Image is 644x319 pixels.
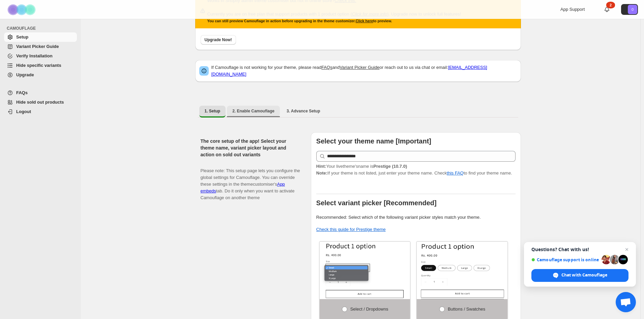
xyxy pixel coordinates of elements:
a: Check this guide for Prestige theme [316,227,386,232]
p: If Camouflage is not working for your theme, please read and or reach out to us via chat or email: [211,64,517,78]
text: 0 [632,7,634,11]
a: 2 [604,6,610,13]
span: Buttons / Swatches [448,307,485,312]
span: Logout [16,109,31,114]
span: 2. Enable Camouflage [232,108,274,114]
img: Select / Dropdowns [320,242,410,299]
span: 1. Setup [205,108,221,114]
a: Click here [356,19,373,23]
button: Avatar with initials 0 [621,4,638,15]
span: Hide sold out products [16,100,64,105]
span: CAMOUFLAGE [7,26,78,31]
small: You can still preview Camouflage in action before upgrading in the theme customizer. to preview. [207,19,392,23]
p: If your theme is not listed, just enter your theme name. Check to find your theme name. [316,163,516,177]
a: Hide specific variants [4,61,77,70]
span: Select / Dropdowns [350,307,388,312]
p: Recommended: Select which of the following variant picker styles match your theme. [316,214,516,221]
span: Chat with Camouflage [561,272,607,278]
span: Setup [16,34,28,39]
div: 2 [606,2,615,8]
span: Questions? Chat with us! [531,247,628,252]
a: this FAQ [447,170,464,176]
span: Close chat [623,245,631,254]
b: Select your theme name [Important] [316,137,431,145]
span: Camouflage support is online [531,257,599,262]
img: Buttons / Swatches [417,242,507,299]
span: Verify Installation [16,53,53,58]
a: Upgrade [4,70,77,80]
a: Variant Picker Guide [4,42,77,51]
a: Variant Picker Guide [340,65,379,70]
a: FAQs [321,65,332,70]
span: Your live theme's name is [316,164,407,169]
span: App Support [560,7,585,12]
div: Open chat [616,292,636,312]
a: Hide sold out products [4,98,77,107]
span: FAQs [16,90,28,95]
h2: The core setup of the app! Select your theme name, variant picker layout and action on sold out v... [201,138,300,158]
span: Avatar with initials 0 [628,5,637,14]
strong: Prestige (10.7.0) [373,164,407,169]
a: FAQs [4,88,77,98]
strong: Hint: [316,164,326,169]
span: 3. Advance Setup [287,108,320,114]
a: Setup [4,32,77,42]
span: Hide specific variants [16,63,61,68]
img: Camouflage [5,0,39,19]
button: Upgrade Now! [201,35,236,45]
span: Variant Picker Guide [16,44,59,49]
div: Chat with Camouflage [531,269,628,282]
span: Upgrade [16,72,34,77]
a: Logout [4,107,77,116]
span: Upgrade Now! [205,37,232,43]
p: Please note: This setup page lets you configure the global settings for Camouflage. You can overr... [201,161,300,201]
b: Select variant picker [Recommended] [316,199,437,207]
strong: Note: [316,170,327,176]
a: Verify Installation [4,51,77,61]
